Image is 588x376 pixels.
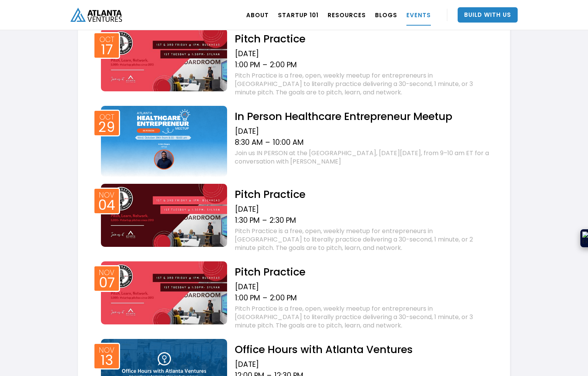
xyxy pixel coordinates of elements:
div: [DATE] [235,205,491,214]
div: 07 [99,277,115,288]
div: 1:00 PM [235,60,260,70]
div: 29 [98,122,115,133]
a: BLOGS [375,4,397,26]
div: Join us IN PERSON at the [GEOGRAPHIC_DATA], [DATE][DATE], from 9–10 am ET for a conversation with... [235,149,491,166]
div: – [262,216,267,225]
div: – [265,138,270,147]
img: Event thumb [101,28,227,91]
div: – [263,60,267,70]
img: Event thumb [101,261,227,324]
a: ABOUT [246,4,269,26]
div: Oct [99,36,114,43]
div: – [263,293,267,303]
a: Startup 101 [278,4,318,26]
div: 1:00 PM [235,293,260,303]
div: 2:00 PM [270,293,297,303]
div: [DATE] [235,49,491,58]
div: Pitch Practice is a free, open, weekly meetup for entrepreneurs in [GEOGRAPHIC_DATA] to literally... [235,305,491,330]
div: Nov [99,269,114,276]
div: 1:30 PM [235,216,260,225]
div: 10:00 AM [273,138,304,147]
h2: Pitch Practice [235,265,491,279]
div: 2:00 PM [270,60,297,70]
div: Pitch Practice is a free, open, weekly meetup for entrepreneurs in [GEOGRAPHIC_DATA] to literally... [235,71,491,97]
a: Event thumbOct17Pitch Practice[DATE]1:00 PM–2:00 PMPitch Practice is a free, open, weekly meetup ... [97,26,491,99]
h2: Pitch Practice [235,188,491,201]
div: Pitch Practice is a free, open, weekly meetup for entrepreneurs in [GEOGRAPHIC_DATA] to literally... [235,227,491,252]
img: Event thumb [101,106,227,177]
div: 17 [101,44,113,55]
h2: Pitch Practice [235,32,491,45]
a: EVENTS [406,4,431,26]
a: Build With Us [458,7,518,23]
div: Nov [99,191,114,199]
div: 8:30 AM [235,138,263,147]
a: Event thumbNov07Pitch Practice[DATE]1:00 PM–2:00 PMPitch Practice is a free, open, weekly meetup ... [97,259,491,332]
h2: Office Hours with Atlanta Ventures [235,343,491,356]
div: Nov [99,347,114,354]
div: [DATE] [235,127,491,136]
div: Oct [99,113,114,121]
div: 13 [101,355,113,366]
h2: In Person Healthcare Entrepreneur Meetup [235,110,491,123]
img: Event thumb [101,184,227,247]
div: [DATE] [235,282,491,292]
div: [DATE] [235,360,491,369]
a: RESOURCES [328,4,366,26]
a: Event thumbOct29In Person Healthcare Entrepreneur Meetup[DATE]8:30 AM–10:00 AMJoin us IN PERSON a... [97,104,491,177]
div: 04 [98,199,115,211]
div: 2:30 PM [270,216,296,225]
a: Event thumbNov04Pitch Practice[DATE]1:30 PM–2:30 PMPitch Practice is a free, open, weekly meetup ... [97,182,491,254]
